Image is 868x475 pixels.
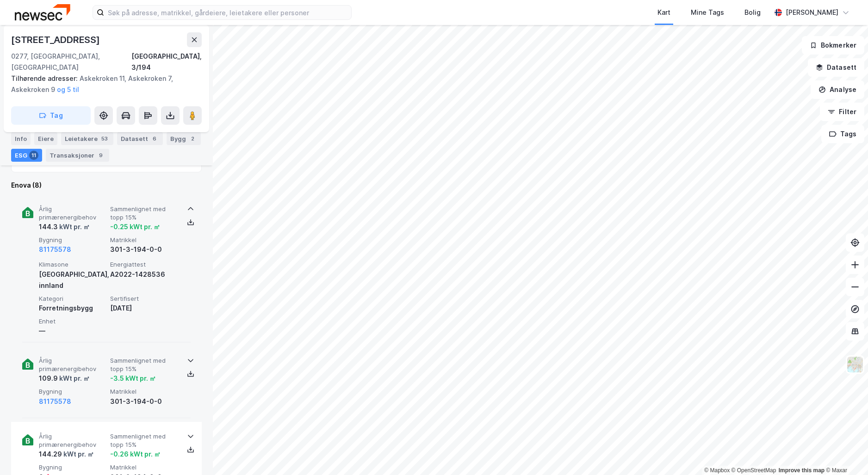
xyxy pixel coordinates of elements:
[117,132,163,145] div: Datasett
[820,103,864,121] button: Filter
[822,431,868,475] iframe: Chat Widget
[131,51,202,73] div: [GEOGRAPHIC_DATA], 3/194
[704,467,730,474] a: Mapbox
[58,373,90,384] div: kWt pr. ㎡
[11,106,91,125] button: Tag
[61,132,113,145] div: Leietakere
[39,303,106,314] div: Forretningsbygg
[786,7,838,18] div: [PERSON_NAME]
[110,396,178,407] div: 301-3-194-0-0
[808,58,864,77] button: Datasett
[744,7,761,18] div: Bolig
[39,205,106,221] span: Årlig primærenergibehov
[110,449,161,460] div: -0.26 kWt pr. ㎡
[39,295,106,303] span: Kategori
[821,125,864,143] button: Tags
[39,373,90,384] div: 109.9
[11,51,131,73] div: 0277, [GEOGRAPHIC_DATA], [GEOGRAPHIC_DATA]
[58,221,90,232] div: kWt pr. ㎡
[110,357,178,373] span: Sammenlignet med topp 15%
[846,356,864,373] img: Z
[39,325,106,336] div: —
[39,261,106,268] span: Klimasone
[11,149,42,162] div: ESG
[11,132,31,145] div: Info
[99,134,110,143] div: 53
[96,151,105,160] div: 9
[110,221,160,232] div: -0.25 kWt pr. ㎡
[39,236,106,244] span: Bygning
[150,134,159,143] div: 6
[110,303,178,314] div: [DATE]
[167,132,201,145] div: Bygg
[691,7,724,18] div: Mine Tags
[110,373,156,384] div: -3.5 kWt pr. ㎡
[822,431,868,475] div: Kontrollprogram for chat
[110,205,178,221] span: Sammenlignet med topp 15%
[39,269,106,291] div: [GEOGRAPHIC_DATA], innland
[39,244,71,255] button: 81175578
[39,388,106,396] span: Bygning
[110,295,178,303] span: Sertifisert
[188,134,197,143] div: 2
[15,4,70,20] img: newsec-logo.f6e21ccffca1b3a03d2d.png
[11,180,202,191] div: Enova (8)
[104,6,351,19] input: Søk på adresse, matrikkel, gårdeiere, leietakere eller personer
[29,151,38,160] div: 11
[11,73,194,95] div: Askekroken 11, Askekroken 7, Askekroken 9
[110,388,178,396] span: Matrikkel
[11,74,80,82] span: Tilhørende adresser:
[62,449,94,460] div: kWt pr. ㎡
[39,432,106,449] span: Årlig primærenergibehov
[39,396,71,407] button: 81175578
[657,7,670,18] div: Kart
[110,432,178,449] span: Sammenlignet med topp 15%
[39,463,106,471] span: Bygning
[110,463,178,471] span: Matrikkel
[46,149,109,162] div: Transaksjoner
[802,36,864,55] button: Bokmerker
[39,357,106,373] span: Årlig primærenergibehov
[110,236,178,244] span: Matrikkel
[39,449,94,460] div: 144.29
[779,467,825,474] a: Improve this map
[110,269,178,280] div: A2022-1428536
[11,32,102,47] div: [STREET_ADDRESS]
[110,261,178,268] span: Energiattest
[39,221,90,232] div: 144.3
[39,317,106,325] span: Enhet
[110,244,178,255] div: 301-3-194-0-0
[732,467,776,474] a: OpenStreetMap
[811,80,864,99] button: Analyse
[34,132,57,145] div: Eiere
